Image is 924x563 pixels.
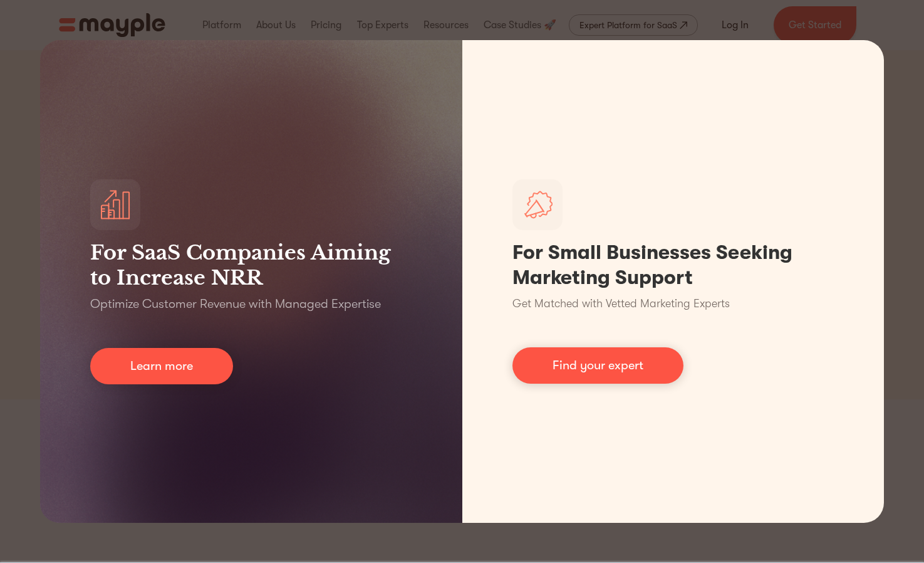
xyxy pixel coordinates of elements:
a: Find your expert [512,347,683,384]
h1: For Small Businesses Seeking Marketing Support [512,240,834,290]
a: Learn more [90,348,233,384]
p: Optimize Customer Revenue with Managed Expertise [90,295,381,313]
p: Get Matched with Vetted Marketing Experts [512,295,730,312]
h3: For SaaS Companies Aiming to Increase NRR [90,240,412,290]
